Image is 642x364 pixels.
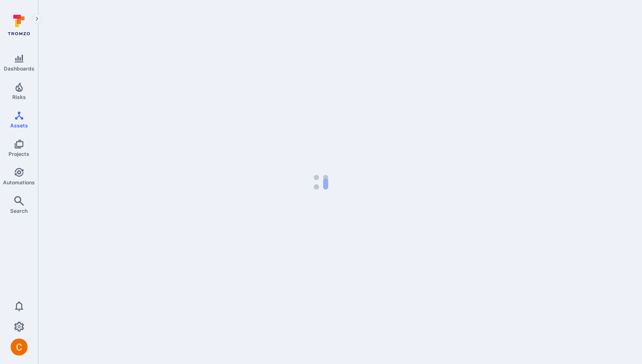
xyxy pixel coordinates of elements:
[11,339,28,356] img: ACg8ocJuq_DPPTkXyD9OlTnVLvDrpObecjcADscmEHLMiTyEnTELew=s96-c
[32,14,42,24] button: Expand navigation menu
[10,208,28,214] span: Search
[10,122,28,129] span: Assets
[3,179,35,186] span: Automations
[8,151,29,157] span: Projects
[34,15,40,23] i: Expand navigation menu
[4,65,34,72] span: Dashboards
[12,94,26,100] span: Risks
[11,339,28,356] div: Camilo Rivera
